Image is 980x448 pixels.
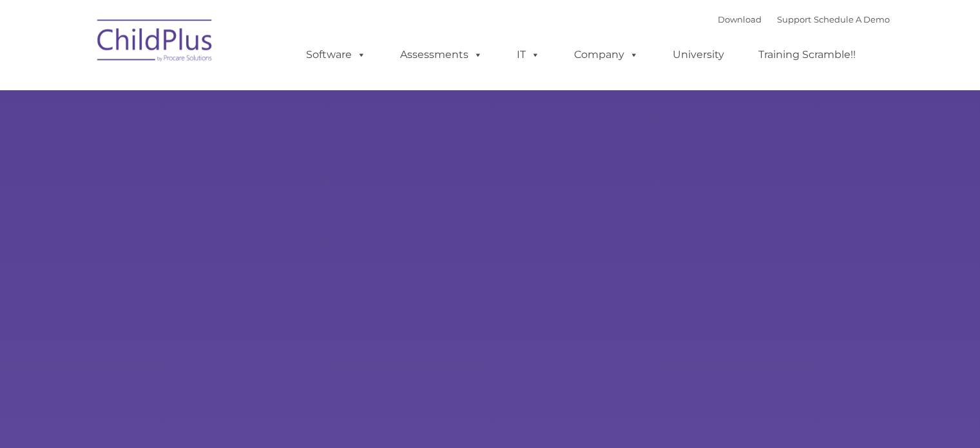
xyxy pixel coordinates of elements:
[504,42,553,68] a: IT
[718,14,890,24] font: |
[293,42,379,68] a: Software
[387,42,495,68] a: Assessments
[777,14,811,24] a: Support
[91,10,220,75] img: ChildPlus by Procare Solutions
[561,42,651,68] a: Company
[745,42,869,68] a: Training Scramble!!
[660,42,737,68] a: University
[718,14,762,24] a: Download
[814,14,890,24] a: Schedule A Demo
